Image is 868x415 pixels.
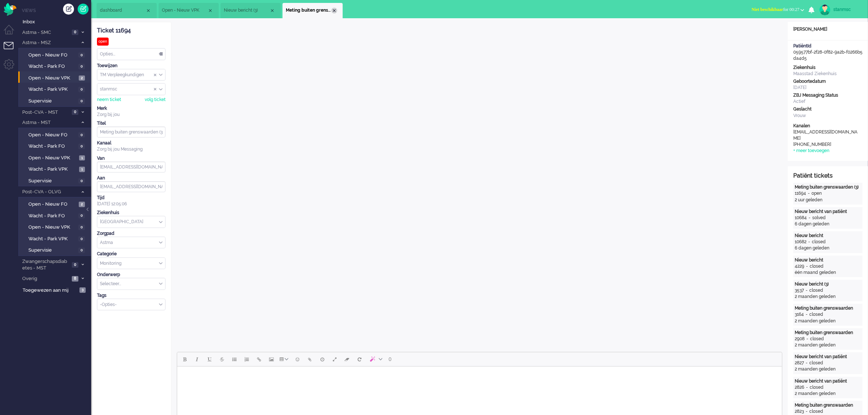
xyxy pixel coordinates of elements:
[804,311,809,318] div: -
[793,148,829,154] div: + meer toevoegen
[21,275,70,282] span: Overig
[97,272,166,278] div: Onderwerp
[179,353,191,365] button: Bold
[221,3,281,18] li: 11702
[28,224,77,231] span: Open - Nieuw VPK
[811,190,822,197] div: open
[795,221,861,227] div: 6 dagen geleden
[97,83,166,95] div: Assign User
[795,354,861,360] div: Nieuw bericht van patiënt
[795,209,861,215] div: Nieuw bericht van patiënt
[79,167,85,172] span: 1
[793,98,863,105] div: Actief
[304,353,316,365] button: Add attachment
[97,38,109,46] div: open
[79,75,85,81] span: 2
[795,245,861,251] div: 6 dagen geleden
[145,8,151,13] div: Close tab
[21,74,90,82] a: Open - Nieuw VPK 2
[28,213,77,220] span: Wacht - Park FO
[812,215,826,221] div: solved
[793,172,863,180] div: Patiënt tickets
[795,318,861,324] div: 2 maanden geleden
[4,42,20,58] li: Tickets menu
[28,166,77,173] span: Wacht - Park VPK
[97,175,166,181] div: Aan
[793,71,863,77] div: Maasstad Ziekenhuis
[810,263,824,269] div: closed
[804,287,809,294] div: -
[795,402,861,408] div: Meting buiten grenswaarden
[793,113,863,119] div: Vrouw
[97,195,166,201] div: Tijd
[78,248,85,253] span: 0
[793,92,863,98] div: ZBJ Messaging Status
[78,225,85,230] span: 0
[795,239,806,245] div: 10682
[21,97,90,105] a: Supervisie 0
[291,353,304,365] button: Emoticons
[328,353,341,365] button: Fullscreen
[21,223,90,231] a: Open - Nieuw VPK 0
[28,98,77,105] span: Supervisie
[795,378,861,384] div: Nieuw bericht van patiënt
[21,154,90,162] a: Open - Nieuw VPK 1
[28,132,77,139] span: Open - Nieuw FO
[78,4,89,15] a: Quick Ticket
[795,233,861,239] div: Nieuw bericht
[21,258,70,272] span: Zwangerschapsdiabetes - MST
[28,201,77,208] span: Open - Nieuw FO
[72,109,78,115] span: 0
[162,7,207,13] span: Open - Nieuw VPK
[78,178,85,184] span: 0
[97,3,157,18] li: Dashboard
[809,287,823,294] div: closed
[21,189,78,195] span: Post-CVA - OLVG
[752,7,783,12] span: Niet beschikbaar
[809,408,823,415] div: closed
[795,197,861,203] div: 2 uur geleden
[747,4,809,15] button: Niet beschikbaarfor 00:27
[752,7,799,12] span: for 00:27
[788,26,868,32] div: [PERSON_NAME]
[793,106,863,112] div: Geslacht
[810,336,824,342] div: closed
[21,286,91,294] a: Toegewezen aan mij 3
[795,281,861,287] div: Nieuw bericht (3)
[253,353,265,365] button: Insert/edit link
[79,155,85,161] span: 1
[21,142,90,150] a: Wacht - Park FO 0
[21,39,78,46] span: Astma - MSZ
[21,131,90,139] a: Open - Nieuw FO 0
[28,247,77,254] span: Supervisie
[793,123,863,129] div: Kanalen
[812,239,826,245] div: closed
[795,342,861,348] div: 2 maanden geleden
[21,177,90,185] a: Supervisie 0
[795,269,861,276] div: één maand geleden
[97,230,166,237] div: Zorgpad
[23,19,91,26] span: Inbox
[806,190,811,197] div: -
[72,262,78,268] span: 0
[805,336,810,342] div: -
[804,384,810,391] div: -
[795,294,861,300] div: 2 maanden geleden
[353,353,366,365] button: Reset content
[21,165,90,173] a: Wacht - Park VPK 1
[28,143,77,150] span: Wacht - Park FO
[97,120,166,127] div: Titel
[331,8,337,13] div: Close tab
[28,236,77,243] span: Wacht - Park VPK
[795,257,861,263] div: Nieuw bericht
[97,299,166,311] div: Select Tags
[795,190,806,197] div: 11694
[795,384,804,391] div: 2826
[818,4,861,15] a: stanmsc
[228,353,241,365] button: Bullet list
[833,6,861,13] div: stanmsc
[97,155,166,162] div: Van
[21,119,78,126] span: Astma - MST
[216,353,228,365] button: Strikethrough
